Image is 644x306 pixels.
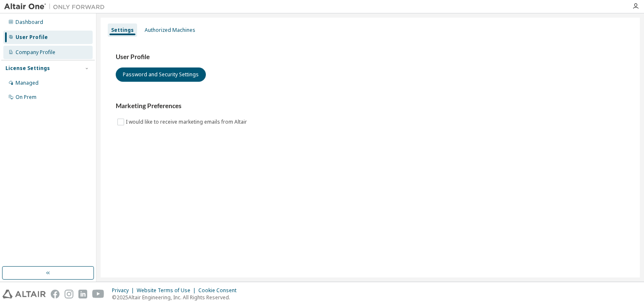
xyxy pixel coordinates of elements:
h3: Marketing Preferences [116,102,625,110]
img: Altair One [4,3,109,11]
img: youtube.svg [92,290,104,298]
img: linkedin.svg [78,290,87,298]
h3: User Profile [116,53,625,61]
div: User Profile [16,34,48,41]
div: Privacy [112,287,137,294]
div: Company Profile [16,49,55,56]
div: License Settings [5,65,50,72]
div: Settings [111,27,134,34]
img: facebook.svg [51,290,60,298]
div: Authorized Machines [145,27,195,34]
label: I would like to receive marketing emails from Altair [126,117,249,127]
div: On Prem [16,94,36,101]
button: Password and Security Settings [116,67,206,82]
div: Website Terms of Use [137,287,198,294]
div: Cookie Consent [198,287,241,294]
img: instagram.svg [65,290,73,298]
div: Dashboard [16,19,43,26]
img: altair_logo.svg [3,290,46,298]
div: Managed [16,80,39,86]
p: © 2025 Altair Engineering, Inc. All Rights Reserved. [112,294,241,301]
